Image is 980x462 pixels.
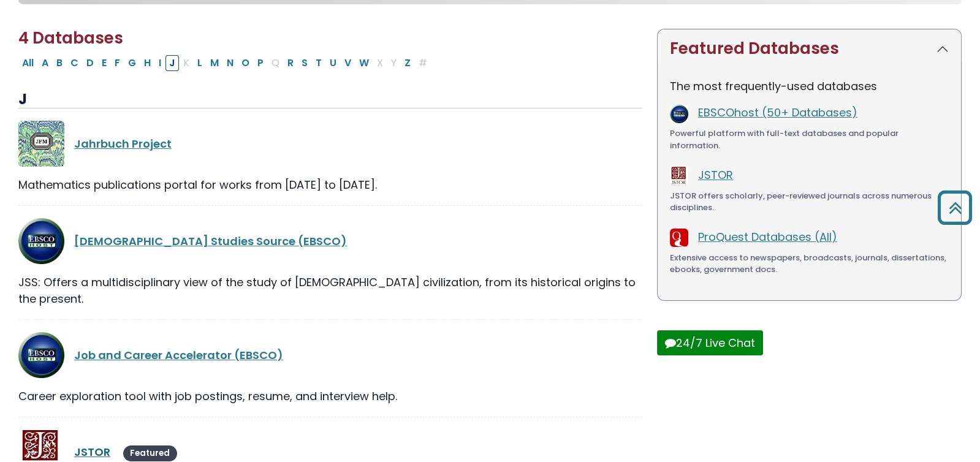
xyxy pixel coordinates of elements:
button: Filter Results L [194,55,206,71]
button: Filter Results J [165,55,179,71]
button: Filter Results N [223,55,237,71]
button: Filter Results Z [401,55,414,71]
button: Filter Results U [326,55,340,71]
button: Filter Results R [284,55,297,71]
span: 4 Databases [18,27,123,49]
button: Filter Results F [111,55,124,71]
a: Back to Top [933,196,977,219]
button: All [18,55,37,71]
div: JSS: Offers a multidisciplinary view of the study of [DEMOGRAPHIC_DATA] civilization, from its hi... [18,274,642,307]
button: Featured Databases [658,29,961,68]
button: Filter Results D [83,55,97,71]
p: The most frequently-used databases [670,78,949,94]
a: ProQuest Databases (All) [698,229,837,244]
button: Filter Results T [312,55,325,71]
span: Featured [123,445,177,461]
button: 24/7 Live Chat [657,330,763,355]
button: Filter Results S [298,55,311,71]
div: Career exploration tool with job postings, resume, and interview help. [18,388,642,404]
div: JSTOR offers scholarly, peer-reviewed journals across numerous disciplines. [670,190,949,214]
div: Extensive access to newspapers, broadcasts, journals, dissertations, ebooks, government docs. [670,252,949,276]
button: Filter Results A [38,55,52,71]
button: Filter Results O [238,55,253,71]
div: Alpha-list to filter by first letter of database name [18,55,432,70]
button: Filter Results V [341,55,355,71]
a: EBSCOhost (50+ Databases) [698,105,857,120]
button: Filter Results B [53,55,66,71]
button: Filter Results E [98,55,110,71]
button: Filter Results G [124,55,140,71]
a: Job and Career Accelerator (EBSCO) [74,347,283,363]
button: Filter Results C [67,55,82,71]
div: Mathematics publications portal for works from [DATE] to [DATE]. [18,176,642,193]
h3: J [18,91,642,109]
button: Filter Results I [155,55,165,71]
button: Filter Results P [254,55,267,71]
a: JSTOR [698,167,733,183]
button: Filter Results M [207,55,222,71]
a: JSTOR [74,444,110,460]
a: [DEMOGRAPHIC_DATA] Studies Source (EBSCO) [74,233,347,249]
button: Filter Results H [140,55,154,71]
a: Jahrbuch Project [74,136,172,151]
div: Powerful platform with full-text databases and popular information. [670,127,949,151]
button: Filter Results W [355,55,373,71]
